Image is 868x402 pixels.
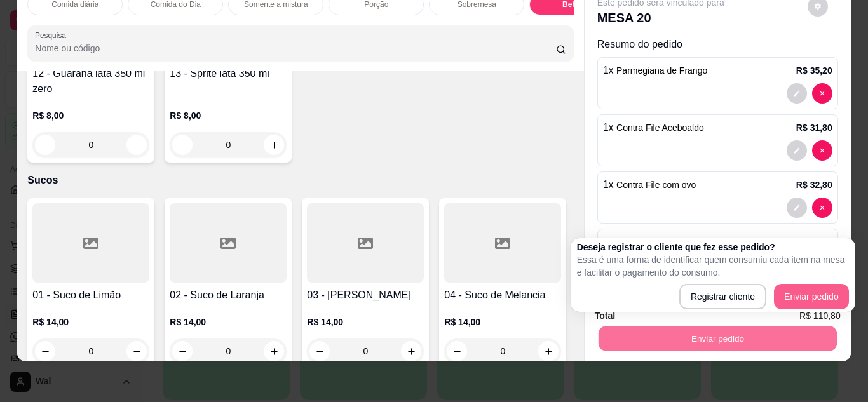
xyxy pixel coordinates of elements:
[307,316,424,328] p: R$ 14,00
[444,316,561,328] p: R$ 14,00
[603,234,705,250] p: 1 x
[616,180,696,190] span: Contra File com ovo
[35,30,71,41] label: Pesquisa
[595,311,615,321] strong: Total
[812,140,832,161] button: decrease-product-quantity
[616,237,705,247] span: Coca-cola 600 ml zero
[799,309,841,323] span: R$ 110,80
[32,288,149,303] h4: 01 - Suco de Limão
[597,37,838,52] p: Resumo do pedido
[27,173,573,188] p: Sucos
[787,198,807,218] button: decrease-product-quantity
[796,64,832,77] p: R$ 35,20
[787,83,807,104] button: decrease-product-quantity
[447,341,467,361] button: decrease-product-quantity
[577,241,849,253] h2: Deseja registrar o cliente que fez esse pedido?
[812,198,832,218] button: decrease-product-quantity
[616,65,707,76] span: Parmegiana de Frango
[679,284,766,309] button: Registrar cliente
[32,109,149,122] p: R$ 8,00
[597,9,724,27] p: MESA 20
[787,140,807,161] button: decrease-product-quantity
[774,284,849,309] button: Enviar pedido
[796,178,832,191] p: R$ 32,80
[170,288,287,303] h4: 02 - Suco de Laranja
[812,83,832,104] button: decrease-product-quantity
[603,63,708,78] p: 1 x
[32,316,149,328] p: R$ 14,00
[538,341,559,361] button: increase-product-quantity
[598,326,836,351] button: Enviar pedido
[170,109,287,122] p: R$ 8,00
[444,288,561,303] h4: 04 - Suco de Melancia
[577,253,849,279] p: Essa é uma forma de identificar quem consumiu cada item na mesa e facilitar o pagamento do consumo.
[616,123,704,133] span: Contra File Aceboaldo
[307,288,424,303] h4: 03 - [PERSON_NAME]
[32,66,149,97] h4: 12 - Guaraná lata 350 ml zero
[603,177,696,192] p: 1 x
[170,316,287,328] p: R$ 14,00
[35,42,556,55] input: Pesquisa
[603,120,704,135] p: 1 x
[170,66,287,81] h4: 13 - Sprite lata 350 ml
[796,121,832,134] p: R$ 31,80
[796,236,832,248] p: R$ 11,00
